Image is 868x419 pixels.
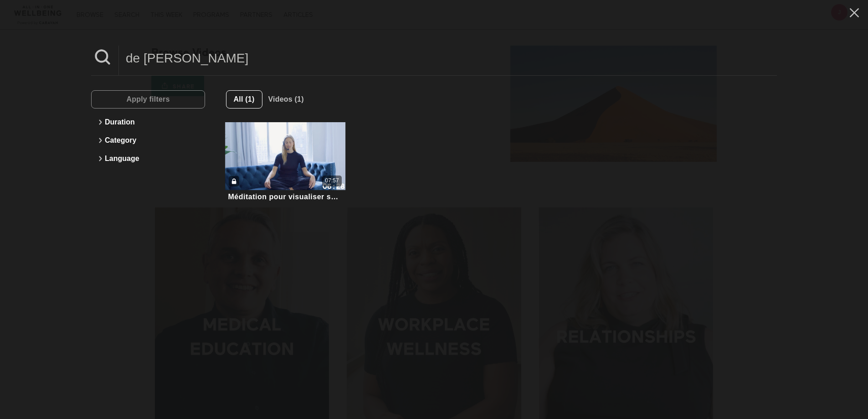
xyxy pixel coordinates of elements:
[96,131,200,150] button: Category
[262,90,310,109] button: Videos (1)
[226,90,262,109] button: All (1)
[119,46,777,71] input: Search
[234,95,255,103] span: All (1)
[325,177,339,185] div: 07:57
[96,113,200,131] button: Duration
[225,122,345,202] a: Méditation pour visualiser son future (Français)07:57Méditation pour visualiser son future (Franç...
[228,192,343,201] div: Méditation pour visualiser son future (Français)
[268,95,304,103] span: Videos (1)
[96,150,200,168] button: Language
